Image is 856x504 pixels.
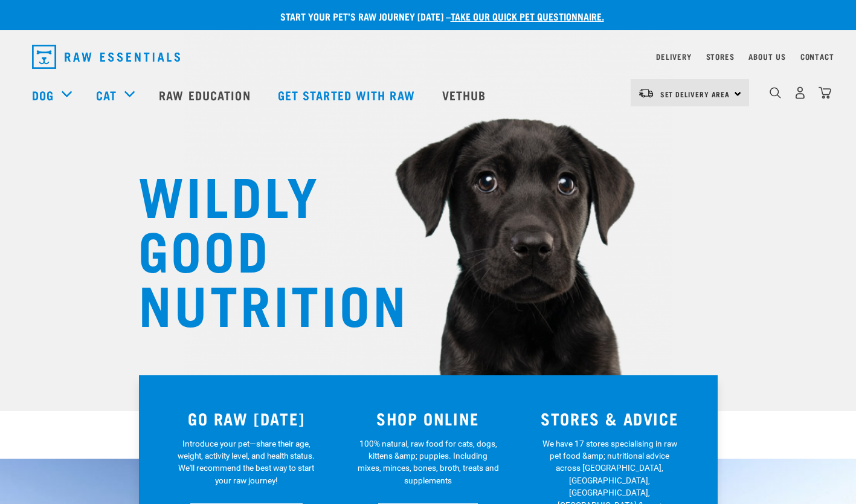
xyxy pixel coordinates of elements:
[344,409,512,428] h3: SHOP ONLINE
[748,54,785,59] a: About Us
[430,71,501,119] a: Vethub
[706,54,735,59] a: Stores
[32,86,54,104] a: Dog
[357,438,499,487] p: 100% natural, raw food for cats, dogs, kittens &amp; puppies. Including mixes, minces, bones, bro...
[794,86,806,99] img: user.png
[660,92,730,96] span: Set Delivery Area
[451,13,604,19] a: take our quick pet questionnaire.
[32,45,180,69] img: Raw Essentials Logo
[770,87,781,99] img: home-icon-1@2x.png
[138,166,380,329] h1: WILDLY GOOD NUTRITION
[22,40,834,74] nav: dropdown navigation
[266,71,430,119] a: Get started with Raw
[175,438,317,487] p: Introduce your pet—share their age, weight, activity level, and health status. We'll recommend th...
[96,86,117,104] a: Cat
[526,409,693,428] h3: STORES & ADVICE
[147,71,265,119] a: Raw Education
[819,86,831,99] img: home-icon@2x.png
[163,409,330,428] h3: GO RAW [DATE]
[638,88,654,99] img: van-moving.png
[800,54,834,59] a: Contact
[656,54,691,59] a: Delivery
